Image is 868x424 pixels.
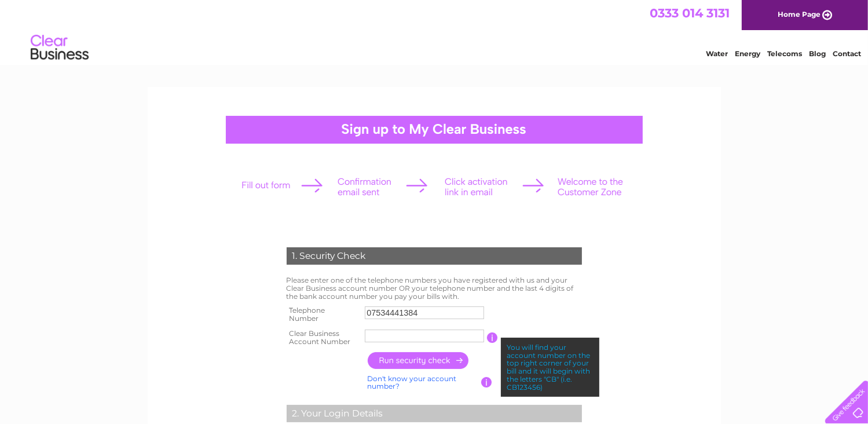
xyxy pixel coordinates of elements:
a: Telecoms [767,49,802,58]
input: Information [487,332,498,343]
a: Energy [735,49,760,58]
td: Please enter one of the telephone numbers you have registered with us and your Clear Business acc... [284,273,585,303]
th: Telephone Number [284,303,362,326]
div: 2. Your Login Details [287,405,582,422]
a: Contact [833,49,861,58]
div: You will find your account number on the top right corner of your bill and it will begin with the... [501,338,599,397]
div: Clear Business is a trading name of Verastar Limited (registered in [GEOGRAPHIC_DATA] No. 3667643... [161,6,708,56]
th: Clear Business Account Number [284,326,362,349]
div: 1. Security Check [287,247,582,265]
input: Information [481,377,492,388]
a: Blog [809,49,826,58]
img: logo.png [30,30,89,65]
a: 0333 014 3131 [650,6,730,20]
a: Water [706,49,728,58]
a: Don't know your account number? [368,374,457,391]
